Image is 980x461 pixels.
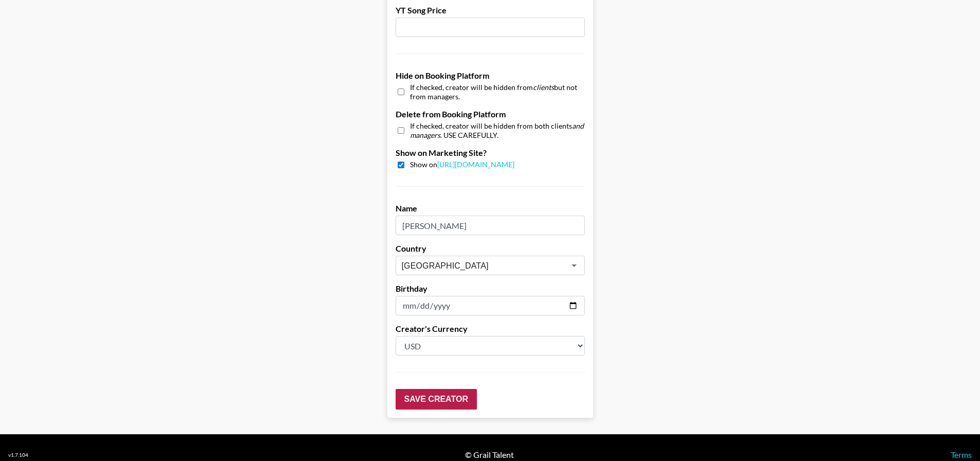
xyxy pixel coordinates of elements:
[396,203,585,214] label: Name
[396,148,585,158] label: Show on Marketing Site?
[410,121,584,139] em: and managers
[410,160,514,170] span: Show on
[410,83,585,101] span: If checked, creator will be hidden from but not from managers.
[410,121,585,139] span: If checked, creator will be hidden from both clients . USE CAREFULLY.
[396,70,585,81] label: Hide on Booking Platform
[396,243,585,254] label: Country
[396,109,585,119] label: Delete from Booking Platform
[465,450,514,460] div: © Grail Talent
[951,450,972,459] a: Terms
[8,452,28,458] div: v 1.7.104
[437,160,514,169] a: [URL][DOMAIN_NAME]
[396,389,477,410] input: Save Creator
[567,258,581,273] button: Open
[533,83,554,92] em: clients
[396,5,585,15] label: YT Song Price
[396,324,585,334] label: Creator's Currency
[396,283,585,294] label: Birthday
